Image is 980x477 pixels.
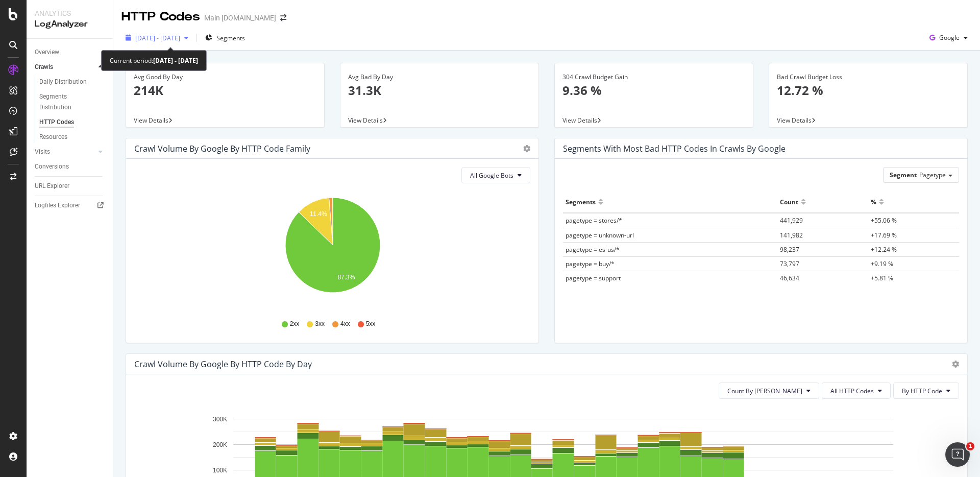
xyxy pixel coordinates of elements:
[39,132,106,142] a: Resources
[562,73,745,82] div: 304 Crawl Budget Gain
[871,216,897,225] span: +55.06 %
[470,171,513,180] span: All Google Bots
[35,200,80,211] div: Logfiles Explorer
[780,216,803,225] span: 441,929
[134,116,168,125] span: View Details
[952,361,959,368] div: gear
[39,91,106,113] a: Segments Distribution
[213,441,227,448] text: 200K
[366,320,376,328] span: 5xx
[153,56,198,65] b: [DATE] - [DATE]
[902,387,942,395] span: By HTTP Code
[871,245,897,254] span: +12.24 %
[523,145,530,152] div: gear
[348,82,531,99] p: 31.3K
[35,161,69,172] div: Conversions
[830,387,874,395] span: All HTTP Codes
[925,30,972,46] button: Google
[348,116,383,125] span: View Details
[337,274,355,281] text: 87.3%
[310,210,327,218] text: 11.4%
[566,194,596,210] div: Segments
[135,34,180,42] span: [DATE] - [DATE]
[39,77,87,87] div: Daily Distribution
[35,161,106,172] a: Conversions
[280,14,286,21] div: arrow-right-arrow-left
[315,320,325,328] span: 3xx
[871,231,897,240] span: +17.69 %
[134,82,316,99] p: 214K
[966,442,974,450] span: 1
[871,274,893,282] span: +5.81 %
[719,383,819,399] button: Count By [PERSON_NAME]
[566,259,615,268] span: pagetype = buy/*
[340,320,350,328] span: 4xx
[566,274,621,282] span: pagetype = support
[822,383,891,399] button: All HTTP Codes
[871,259,893,268] span: +9.19 %
[213,416,227,423] text: 300K
[939,33,960,42] span: Google
[780,274,799,282] span: 46,634
[134,192,530,310] svg: A chart.
[562,116,597,125] span: View Details
[780,194,798,210] div: Count
[110,55,198,66] div: Current period:
[461,167,530,183] button: All Google Bots
[35,147,95,157] a: Visits
[35,8,105,18] div: Analytics
[39,117,106,128] a: HTTP Codes
[777,73,960,82] div: Bad Crawl Budget Loss
[121,8,200,26] div: HTTP Codes
[35,181,69,192] div: URL Explorer
[35,47,59,58] div: Overview
[563,144,786,154] div: Segments with most bad HTTP codes in Crawls by google
[35,200,106,211] a: Logfiles Explorer
[213,467,227,474] text: 100K
[35,147,50,157] div: Visits
[566,231,634,240] span: pagetype = unknown-url
[290,320,300,328] span: 2xx
[35,62,95,73] a: Crawls
[35,47,106,58] a: Overview
[35,181,106,192] a: URL Explorer
[39,117,74,128] div: HTTP Codes
[35,62,53,73] div: Crawls
[727,387,802,395] span: Count By Day
[945,442,970,467] iframe: Intercom live chat
[780,245,799,254] span: 98,237
[780,231,803,240] span: 141,982
[134,73,316,82] div: Avg Good By Day
[780,259,799,268] span: 73,797
[35,18,105,30] div: LogAnalyzer
[777,116,812,125] span: View Details
[201,30,249,46] button: Segments
[893,383,959,399] button: By HTTP Code
[871,194,876,210] div: %
[777,82,960,99] p: 12.72 %
[919,171,946,179] span: Pagetype
[134,144,310,154] div: Crawl Volume by google by HTTP Code Family
[216,34,245,42] span: Segments
[121,30,192,46] button: [DATE] - [DATE]
[562,82,745,99] p: 9.36 %
[134,359,312,369] div: Crawl Volume by google by HTTP Code by Day
[39,91,96,113] div: Segments Distribution
[566,245,620,254] span: pagetype = es-us/*
[39,77,106,87] a: Daily Distribution
[348,73,531,82] div: Avg Bad By Day
[566,216,622,225] span: pagetype = stores/*
[39,132,67,142] div: Resources
[204,13,276,23] div: Main [DOMAIN_NAME]
[890,171,917,179] span: Segment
